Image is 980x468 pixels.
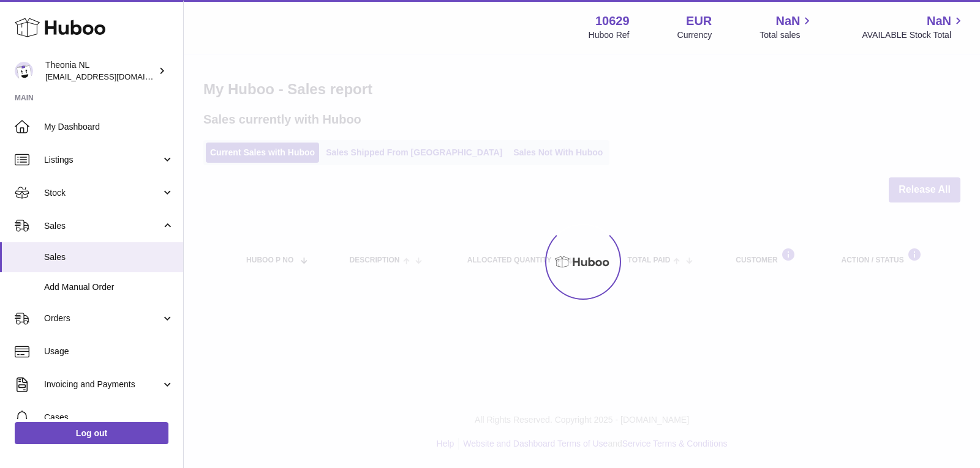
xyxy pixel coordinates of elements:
[44,281,174,293] span: Add Manual Order
[15,422,168,444] a: Log out
[44,187,161,199] span: Stock
[775,13,800,29] span: NaN
[44,313,161,324] span: Orders
[44,251,174,263] span: Sales
[44,154,161,166] span: Listings
[595,13,630,29] strong: 10629
[927,13,951,29] span: NaN
[45,72,180,81] span: [EMAIL_ADDRESS][DOMAIN_NAME]
[677,29,712,41] div: Currency
[44,220,161,232] span: Sales
[862,29,965,41] span: AVAILABLE Stock Total
[759,13,814,41] a: NaN Total sales
[759,29,814,41] span: Total sales
[862,13,965,41] a: NaN AVAILABLE Stock Total
[45,59,156,83] div: Theonia NL
[44,379,161,390] span: Invoicing and Payments
[44,412,174,423] span: Cases
[686,13,712,29] strong: EUR
[44,346,174,357] span: Usage
[44,121,174,133] span: My Dashboard
[589,29,630,41] div: Huboo Ref
[15,62,33,80] img: info@wholesomegoods.eu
